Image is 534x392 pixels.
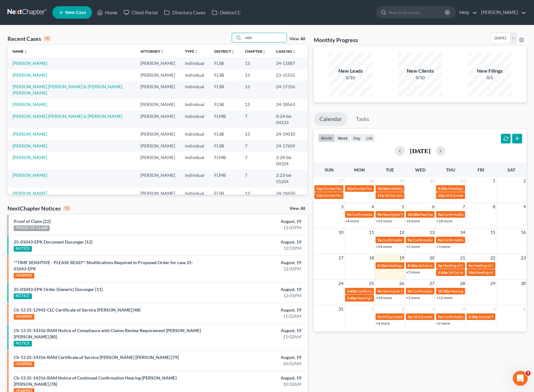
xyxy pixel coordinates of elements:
[429,254,435,262] span: 20
[410,148,430,154] h2: [DATE]
[387,263,487,268] span: Meeting of Creditors for [PERSON_NAME] [PERSON_NAME]
[214,49,235,54] a: Districtunfold_more
[44,36,51,41] div: 15
[523,203,527,211] span: 9
[65,10,86,15] span: New Case
[210,334,301,340] div: 11:02AM
[160,50,164,54] i: unfold_more
[14,307,140,312] a: Ch-13 25-12942-CLC Certificate of Service [PERSON_NAME] [48]
[210,381,301,387] div: 10:02AM
[12,49,27,54] a: Nameunfold_more
[180,69,209,81] td: Individual
[376,219,392,223] a: +25 more
[7,35,51,42] div: Recent Cases
[347,186,353,191] span: 10a
[431,305,435,313] span: 3
[209,69,240,81] td: FLSB
[240,170,271,187] td: 7
[210,245,301,251] div: 12:01PM
[399,254,405,262] span: 19
[520,229,527,236] span: 16
[490,280,496,287] span: 29
[180,99,209,110] td: Individual
[276,49,296,54] a: Case Nounfold_more
[526,371,531,376] span: 3
[135,140,180,152] td: [PERSON_NAME]
[210,354,301,361] div: August, 19
[438,270,448,275] span: 3:30p
[523,305,527,313] span: 6
[12,102,47,107] a: [PERSON_NAME]
[492,305,496,313] span: 5
[368,229,375,236] span: 11
[210,375,301,381] div: August, 19
[443,212,514,217] span: Confirmation Hearing for [PERSON_NAME]
[357,296,436,300] span: Hearing for [PERSON_NAME] [PERSON_NAME]
[390,186,459,191] span: Meeting of Creditors for [PERSON_NAME]
[354,167,365,172] span: Mon
[24,50,27,54] i: unfold_more
[180,140,209,152] td: Individual
[401,203,405,211] span: 5
[406,219,420,223] a: +4 more
[459,254,466,262] span: 21
[459,177,466,185] span: 31
[14,314,34,320] div: HEARING
[180,57,209,69] td: Individual
[382,238,454,242] span: Confirmation Hearing for [PERSON_NAME]
[382,289,431,293] span: Hearing for [PERSON_NAME]
[377,289,381,293] span: 9a
[12,60,47,66] a: [PERSON_NAME]
[14,355,179,360] a: Ch-13 25-14316-RAM Certificate of Service [PERSON_NAME] [PERSON_NAME] [79]
[210,327,301,334] div: August, 19
[399,177,405,185] span: 29
[14,246,32,252] div: NOTICE
[377,238,381,242] span: 9a
[377,212,381,217] span: 9a
[185,49,198,54] a: Typeunfold_more
[408,289,412,293] span: 9a
[338,177,344,185] span: 27
[94,7,120,18] a: Home
[210,286,301,293] div: August, 19
[240,187,271,199] td: 13
[271,128,308,140] td: 24-19010
[12,72,47,78] a: [PERSON_NAME]
[271,99,308,110] td: 24-18563
[438,238,442,242] span: 9a
[459,229,466,236] span: 14
[14,225,50,231] div: PROOF OF CLAIM
[438,193,444,198] span: 10a
[209,187,240,199] td: FLSB
[384,193,444,198] span: 341(a) meeting for [PERSON_NAME]
[210,225,301,231] div: 12:01PM
[240,140,271,152] td: 7
[377,314,381,319] span: 9a
[240,152,271,169] td: 7
[209,140,240,152] td: FLSB
[135,152,180,169] td: [PERSON_NAME]
[468,75,512,81] div: 0/5
[340,203,344,211] span: 3
[180,187,209,199] td: Individual
[14,341,32,346] div: NOTICE
[231,50,235,54] i: unfold_more
[376,295,392,300] a: +14 more
[338,280,344,287] span: 24
[468,270,475,275] span: 10a
[347,289,357,293] span: 1:40p
[210,239,301,245] div: August, 19
[140,49,164,54] a: Attorneyunfold_more
[368,254,375,262] span: 18
[345,219,359,223] a: +4 more
[443,263,520,268] span: Meeting of Creditors for [PERSON_NAME] Pa'u
[418,263,478,268] span: 341(a) meeting for [PERSON_NAME]
[347,296,357,300] span: 1:40p
[210,307,301,313] div: August, 19
[316,186,323,191] span: 12p
[316,193,323,198] span: 12p
[431,203,435,211] span: 6
[376,321,390,326] a: +4 more
[413,314,510,319] span: 341(a) meeting for [PERSON_NAME] and [PERSON_NAME]
[368,177,375,185] span: 28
